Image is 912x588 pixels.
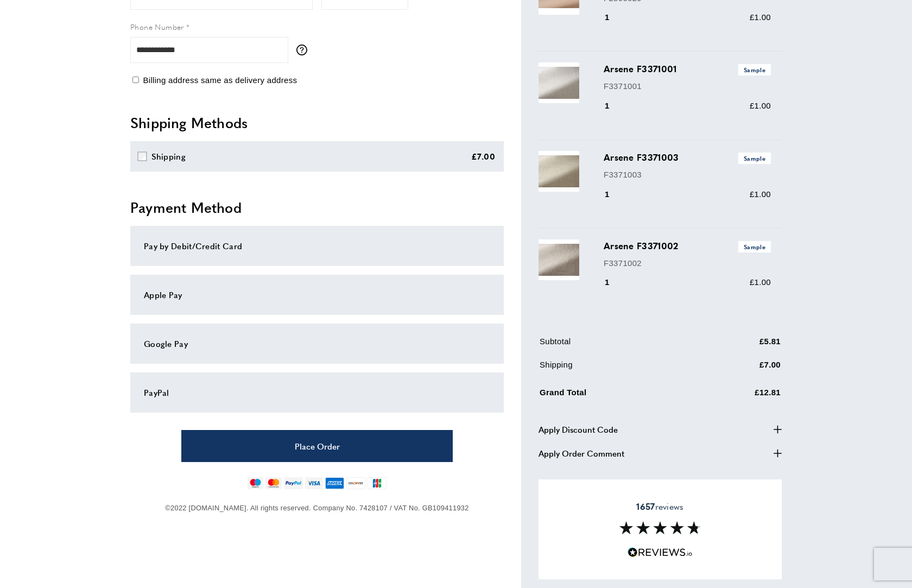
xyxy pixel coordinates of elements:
td: Subtotal [540,335,694,356]
img: maestro [248,477,263,489]
span: reviews [636,501,683,512]
span: Phone Number [130,21,184,32]
div: 1 [604,276,625,289]
div: 1 [604,99,625,112]
img: Arsene F3371003 [539,151,579,192]
img: Reviews section [619,521,701,534]
strong: 1657 [636,500,655,513]
img: discover [346,477,365,489]
div: PayPal [144,386,490,399]
h2: Payment Method [130,198,504,217]
span: Sample [738,153,771,164]
h3: Arsene F3371002 [604,239,771,252]
td: £7.00 [695,358,781,380]
span: £1.00 [750,12,771,22]
span: Apply Order Comment [539,447,624,460]
img: american-express [325,477,344,489]
span: £1.00 [750,189,771,199]
img: visa [305,477,323,489]
span: Sample [738,64,771,75]
button: Place Order [181,430,453,462]
h3: Arsene F3371001 [604,62,771,75]
span: £1.00 [750,101,771,110]
img: jcb [368,477,387,489]
p: F3371003 [604,168,771,181]
div: Apple Pay [144,288,490,301]
span: Billing address same as delivery address [143,75,297,85]
div: Shipping [151,150,186,163]
div: £7.00 [471,150,496,163]
span: £1.00 [750,277,771,287]
input: Billing address same as delivery address [132,77,139,83]
span: Sample [738,241,771,252]
h2: Shipping Methods [130,113,504,132]
button: More information [296,45,313,55]
td: Shipping [540,358,694,380]
img: mastercard [265,477,281,489]
span: Apply Discount Code [539,423,618,436]
img: paypal [284,477,303,489]
img: Arsene F3371001 [539,62,579,103]
h3: Arsene F3371003 [604,151,771,164]
img: Reviews.io 5 stars [628,547,693,558]
div: 1 [604,188,625,201]
td: £5.81 [695,335,781,356]
span: ©2022 [DOMAIN_NAME]. All rights reserved. Company No. 7428107 / VAT No. GB109411932 [165,504,468,512]
div: 1 [604,11,625,24]
div: Pay by Debit/Credit Card [144,239,490,252]
td: £12.81 [695,384,781,407]
p: F3371002 [604,257,771,270]
p: F3371001 [604,80,771,93]
div: Google Pay [144,337,490,350]
img: Arsene F3371002 [539,239,579,280]
td: Grand Total [540,384,694,407]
